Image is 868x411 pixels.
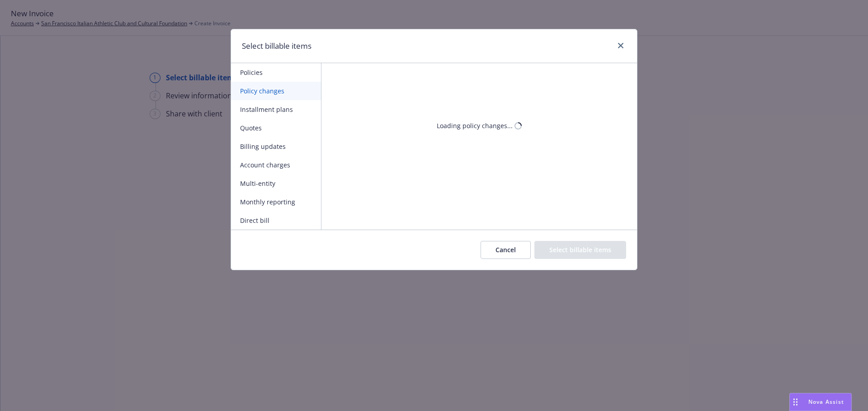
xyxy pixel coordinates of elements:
button: Policies [231,63,321,82]
button: Installment plans [231,100,321,119]
div: Loading policy changes... [437,121,513,130]
button: Quotes [231,119,321,137]
button: Multi-entity [231,174,321,193]
button: Monthly reporting [231,193,321,211]
button: Account charges [231,156,321,174]
button: Direct bill [231,211,321,230]
button: Nova Assist [789,393,852,411]
h1: Select billable items [242,40,311,52]
span: Nova Assist [808,398,844,406]
button: Policy changes [231,82,321,100]
button: Billing updates [231,137,321,156]
button: Cancel [481,241,531,259]
div: Drag to move [790,393,801,411]
a: close [615,40,626,51]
